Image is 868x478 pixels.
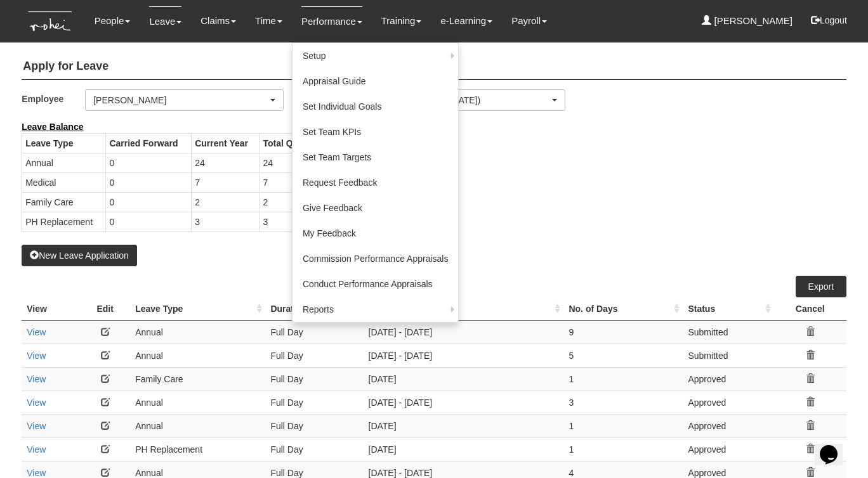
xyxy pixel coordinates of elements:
[796,276,846,297] a: Export
[93,94,268,107] div: [PERSON_NAME]
[265,320,363,344] td: Full Day
[260,172,322,192] td: 7
[27,397,46,408] a: View
[683,437,773,461] td: Approved
[364,414,564,437] td: [DATE]
[106,192,192,212] td: 0
[440,6,492,36] a: e-Learning
[106,153,192,172] td: 0
[27,374,46,384] a: View
[192,192,260,212] td: 2
[563,320,683,344] td: 9
[293,271,459,297] a: Conduct Performance Appraisals
[364,320,564,344] td: [DATE] - [DATE]
[293,43,459,68] a: Setup
[364,367,564,391] td: [DATE]
[265,297,363,321] th: Duration : activate to sort column ascending
[683,320,773,344] td: Submitted
[293,221,459,246] a: My Feedback
[265,344,363,367] td: Full Day
[265,414,363,437] td: Full Day
[293,94,459,119] a: Set Individual Goals
[683,297,773,321] th: Status : activate to sort column ascending
[563,437,683,461] td: 1
[27,444,46,455] a: View
[293,68,459,94] a: Appraisal Guide
[130,344,265,367] td: Annual
[22,153,106,172] td: Annual
[683,344,773,367] td: Submitted
[130,320,265,344] td: Annual
[374,94,549,107] div: FY25/26 ([DATE] - [DATE])
[22,133,106,153] th: Leave Type
[381,6,422,36] a: Training
[106,133,192,153] th: Carried Forward
[265,367,363,391] td: Full Day
[85,89,284,111] button: [PERSON_NAME]
[265,437,363,461] td: Full Day
[511,6,547,36] a: Payroll
[130,367,265,391] td: Family Care
[22,89,85,108] label: Employee
[130,391,265,414] td: Annual
[702,6,792,36] a: [PERSON_NAME]
[802,5,856,36] button: Logout
[260,192,322,212] td: 2
[364,437,564,461] td: [DATE]
[255,6,282,36] a: Time
[130,414,265,437] td: Annual
[80,297,130,321] th: Edit
[22,172,106,192] td: Medical
[192,172,260,192] td: 7
[774,297,846,321] th: Cancel
[293,119,459,145] a: Set Team KPIs
[364,344,564,367] td: [DATE] - [DATE]
[22,54,846,80] h4: Apply for Leave
[22,212,106,231] td: PH Replacement
[683,414,773,437] td: Approved
[260,212,322,231] td: 3
[563,391,683,414] td: 3
[192,133,260,153] th: Current Year
[265,391,363,414] td: Full Day
[130,297,265,321] th: Leave Type : activate to sort column ascending
[683,367,773,391] td: Approved
[364,391,564,414] td: [DATE] - [DATE]
[130,437,265,461] td: PH Replacement
[260,133,322,153] th: Total Quota
[106,212,192,231] td: 0
[22,297,80,321] th: View
[563,414,683,437] td: 1
[293,170,459,195] a: Request Feedback
[683,391,773,414] td: Approved
[27,468,46,478] a: View
[815,427,855,465] iframe: chat widget
[563,297,683,321] th: No. of Days : activate to sort column ascending
[293,297,459,322] a: Reports
[293,145,459,170] a: Set Team Targets
[201,6,236,36] a: Claims
[563,367,683,391] td: 1
[192,212,260,231] td: 3
[27,351,46,361] a: View
[293,246,459,271] a: Commission Performance Appraisals
[27,327,46,337] a: View
[293,195,459,221] a: Give Feedback
[301,6,362,36] a: Performance
[22,122,83,132] b: Leave Balance
[22,192,106,212] td: Family Care
[563,344,683,367] td: 5
[22,245,137,266] button: New Leave Application
[366,89,565,111] button: FY25/26 ([DATE] - [DATE])
[364,297,564,321] th: Leave Date(s) : activate to sort column ascending
[106,172,192,192] td: 0
[192,153,260,172] td: 24
[149,6,181,36] a: Leave
[27,421,46,431] a: View
[260,153,322,172] td: 24
[95,6,131,36] a: People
